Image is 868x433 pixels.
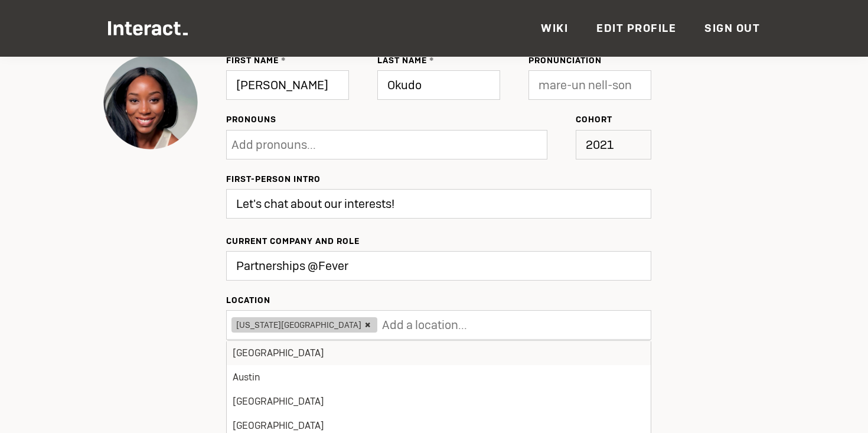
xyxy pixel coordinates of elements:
[528,70,651,100] input: mare-un nell-son
[226,295,651,305] label: Location
[596,21,676,35] a: Edit Profile
[226,236,651,246] label: Current Company and Role
[226,189,651,219] textarea: Let's chat about our interests!
[576,114,651,125] label: Cohort
[377,70,500,100] input: Nelson
[231,317,377,333] span: [US_STATE][GEOGRAPHIC_DATA]
[382,313,530,337] input: Add a location...
[377,55,500,66] label: Last Name
[226,251,651,281] input: Software Engineer at Twitter
[528,55,651,66] label: Pronunciation
[226,55,349,66] label: First Name
[227,341,651,365] li: [GEOGRAPHIC_DATA]
[541,21,568,35] a: Wiki
[576,130,651,159] p: 2021
[704,21,760,35] a: Sign Out
[226,174,651,184] label: First-person intro
[227,365,651,389] li: Austin
[227,389,651,414] li: [GEOGRAPHIC_DATA]
[231,133,379,157] input: Add pronouns...
[226,70,349,100] input: Maran
[108,21,188,35] img: Interact Logo
[226,114,547,125] label: Pronouns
